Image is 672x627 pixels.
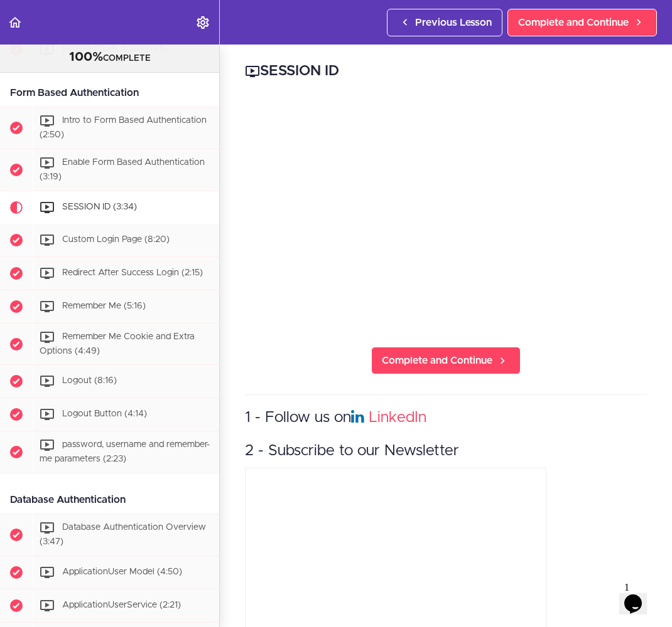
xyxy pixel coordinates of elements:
[619,577,659,614] iframe: chat widget
[62,203,137,211] span: SESSION ID (3:34)
[415,15,492,30] span: Previous Lesson
[8,15,23,30] svg: Back to course curriculum
[16,50,203,66] div: COMPLETE
[40,441,210,464] span: password, username and remember-me parameters (2:23)
[40,523,206,546] span: Database Authentication Overview (3:47)
[507,9,657,36] a: Complete and Continue
[245,441,647,461] h3: 2 - Subscribe to our Newsletter
[387,9,502,36] a: Previous Lesson
[40,117,207,140] span: Intro to Form Based Authentication (2:50)
[40,332,195,356] span: Remember Me Cookie and Extra Options (4:49)
[245,408,647,428] h3: 1 - Follow us on
[62,377,117,386] span: Logout (8:16)
[62,601,181,609] span: ApplicationUserService (2:21)
[62,410,147,419] span: Logout Button (4:14)
[371,347,521,374] a: Complete and Continue
[62,302,146,310] span: Remember Me (5:16)
[62,567,182,576] span: ApplicationUser Model (4:50)
[245,61,647,82] h2: SESSION ID
[518,15,629,30] span: Complete and Continue
[62,268,203,277] span: Redirect After Success Login (2:15)
[369,410,426,425] a: LinkedIn
[382,353,492,368] span: Complete and Continue
[40,158,205,181] span: Enable Form Based Authentication (3:19)
[69,51,103,63] span: 100%
[195,15,210,30] svg: Settings Menu
[245,101,647,327] iframe: Video Player
[62,235,170,244] span: Custom Login Page (8:20)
